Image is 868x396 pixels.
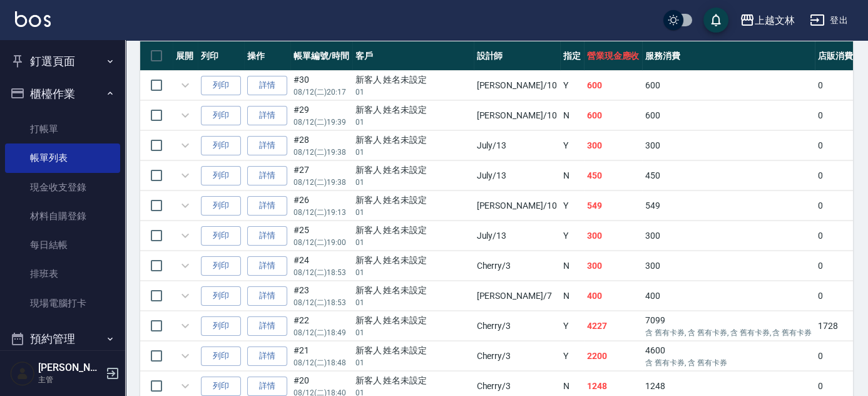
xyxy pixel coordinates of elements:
[355,164,471,177] div: 新客人 姓名未設定
[735,8,800,33] button: 上越文林
[584,101,643,130] td: 600
[5,202,120,231] a: 材料自購登錄
[355,117,471,128] p: 01
[355,374,471,387] div: 新客人 姓名未設定
[5,115,120,143] a: 打帳單
[201,196,241,216] button: 列印
[247,76,287,95] a: 詳情
[474,251,560,281] td: Cherry /3
[474,281,560,311] td: [PERSON_NAME] /7
[474,341,560,371] td: Cherry /3
[247,256,287,276] a: 詳情
[474,161,560,190] td: July /13
[290,221,352,251] td: #25
[815,71,856,100] td: 0
[201,346,241,366] button: 列印
[642,221,815,251] td: 300
[560,311,584,341] td: Y
[355,297,471,308] p: 01
[560,341,584,371] td: Y
[201,76,241,95] button: 列印
[584,311,643,341] td: 4227
[584,161,643,190] td: 450
[247,226,287,246] a: 詳情
[355,344,471,357] div: 新客人 姓名未設定
[584,41,643,71] th: 營業現金應收
[247,166,287,185] a: 詳情
[474,41,560,71] th: 設計師
[642,41,815,71] th: 服務消費
[355,357,471,368] p: 01
[355,327,471,338] p: 01
[560,281,584,311] td: N
[355,147,471,158] p: 01
[584,221,643,251] td: 300
[474,311,560,341] td: Cherry /3
[355,254,471,267] div: 新客人 姓名未設定
[474,131,560,160] td: July /13
[247,106,287,125] a: 詳情
[290,251,352,281] td: #24
[38,374,102,385] p: 主管
[815,161,856,190] td: 0
[474,191,560,221] td: [PERSON_NAME] /10
[15,11,51,27] img: Logo
[294,297,349,308] p: 08/12 (二) 18:53
[355,177,471,188] p: 01
[201,377,241,396] button: 列印
[584,341,643,371] td: 2200
[560,251,584,281] td: N
[294,357,349,368] p: 08/12 (二) 18:48
[560,41,584,71] th: 指定
[584,251,643,281] td: 300
[355,73,471,86] div: 新客人 姓名未設定
[294,327,349,338] p: 08/12 (二) 18:49
[815,281,856,311] td: 0
[815,251,856,281] td: 0
[294,117,349,128] p: 08/12 (二) 19:39
[294,207,349,218] p: 08/12 (二) 19:13
[355,207,471,218] p: 01
[815,191,856,221] td: 0
[290,281,352,311] td: #23
[645,327,812,338] p: 含 舊有卡券, 含 舊有卡券, 含 舊有卡券, 含 舊有卡券
[355,237,471,248] p: 01
[294,147,349,158] p: 08/12 (二) 19:38
[38,362,102,374] h5: [PERSON_NAME]
[244,41,290,71] th: 操作
[247,196,287,216] a: 詳情
[805,9,853,32] button: 登出
[201,166,241,185] button: 列印
[474,71,560,100] td: [PERSON_NAME] /10
[247,286,287,306] a: 詳情
[755,13,795,28] div: 上越文林
[815,311,856,341] td: 1728
[703,8,728,33] button: save
[352,41,474,71] th: 客戶
[290,311,352,341] td: #22
[642,191,815,221] td: 549
[584,71,643,100] td: 600
[815,101,856,130] td: 0
[355,267,471,278] p: 01
[290,191,352,221] td: #26
[584,131,643,160] td: 300
[290,131,352,160] td: #28
[560,101,584,130] td: N
[355,133,471,147] div: 新客人 姓名未設定
[474,101,560,130] td: [PERSON_NAME] /10
[5,143,120,172] a: 帳單列表
[355,86,471,98] p: 01
[5,323,120,355] button: 預約管理
[642,101,815,130] td: 600
[584,191,643,221] td: 549
[290,71,352,100] td: #30
[290,161,352,190] td: #27
[201,286,241,306] button: 列印
[642,311,815,341] td: 7099
[201,226,241,246] button: 列印
[560,221,584,251] td: Y
[247,136,287,155] a: 詳情
[290,41,352,71] th: 帳單編號/時間
[5,289,120,318] a: 現場電腦打卡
